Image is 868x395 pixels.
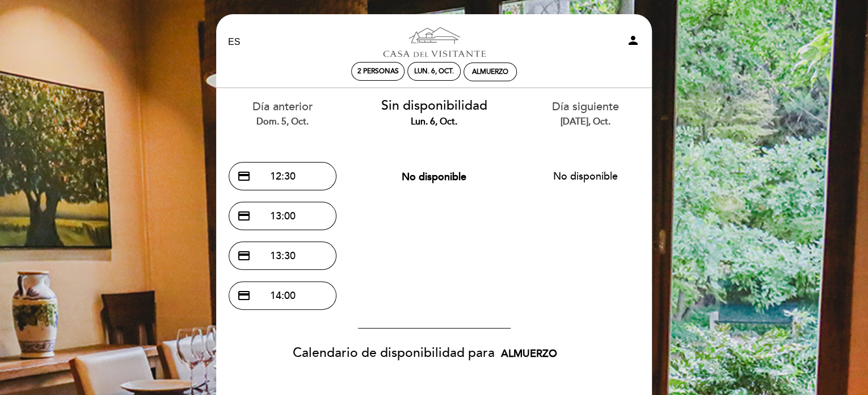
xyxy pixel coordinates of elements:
i: person [626,34,640,47]
button: credit_card 13:00 [229,202,336,230]
button: No disponible [380,163,488,191]
button: person [626,34,640,51]
button: credit_card 13:30 [229,242,336,270]
span: Calendario de disponibilidad para [293,345,495,361]
div: dom. 5, oct. [216,115,350,128]
span: credit_card [237,169,251,183]
span: credit_card [237,249,251,263]
div: Almuerzo [472,68,508,76]
span: credit_card [237,289,251,302]
button: credit_card 12:30 [229,162,336,190]
span: 2 personas [357,67,399,76]
button: credit_card 14:00 [229,281,336,310]
div: lun. 6, oct. [367,115,502,128]
div: [DATE], oct. [518,115,652,128]
button: No disponible [532,162,639,190]
div: Día siguiente [518,99,652,128]
span: Sin disponibilidad [381,98,487,114]
span: No disponible [402,171,466,183]
div: Día anterior [216,99,350,128]
div: lun. 6, oct. [414,67,454,76]
a: Casa del Visitante de Bodega [GEOGRAPHIC_DATA][PERSON_NAME] [363,27,505,58]
span: credit_card [237,209,251,223]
